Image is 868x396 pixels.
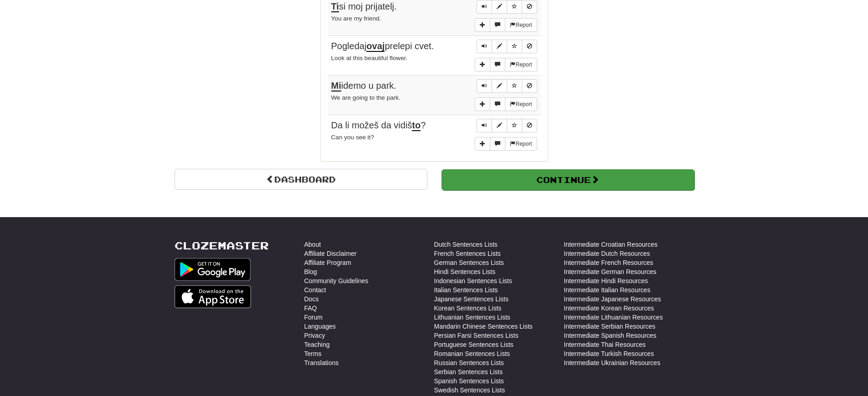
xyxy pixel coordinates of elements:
button: Play sentence audio [477,40,492,53]
button: Continue [442,169,694,190]
div: More sentence controls [475,137,537,151]
img: Get it on Google Play [175,258,251,281]
a: Mandarin Chinese Sentences Lists [434,322,533,331]
a: Intermediate French Resources [564,258,653,267]
button: Edit sentence [492,79,507,93]
u: ovaj [366,41,385,52]
a: Terms [304,349,322,358]
u: Ti [331,1,339,12]
span: Pogledaj prelepi cvet. [331,41,434,52]
button: Toggle favorite [507,79,522,93]
a: Affiliate Disclaimer [304,249,357,258]
button: Play sentence audio [477,119,492,132]
button: Add sentence to collection [475,58,490,71]
small: Look at this beautiful flower. [331,55,408,61]
button: Edit sentence [492,119,507,132]
span: Da li možeš da vidiš ? [331,120,426,131]
a: Dutch Sentences Lists [434,240,498,249]
img: Get it on App Store [175,285,252,308]
button: Play sentence audio [477,79,492,93]
button: Toggle ignore [522,40,537,53]
div: Sentence controls [477,119,537,132]
button: Toggle ignore [522,79,537,93]
a: Dashboard [175,169,427,190]
a: Indonesian Sentences Lists [434,276,512,285]
a: German Sentences Lists [434,258,504,267]
small: Can you see it? [331,134,374,141]
a: Intermediate Hindi Resources [564,276,648,285]
a: Portuguese Sentences Lists [434,340,514,349]
small: You are my friend. [331,15,381,22]
button: Report [505,137,537,151]
button: Report [505,97,537,111]
a: Teaching [304,340,330,349]
a: Intermediate Lithuanian Resources [564,313,663,322]
a: Forum [304,313,323,322]
a: Languages [304,322,336,331]
u: Mi [331,81,341,91]
button: Toggle favorite [507,119,522,132]
a: About [304,240,321,249]
a: Korean Sentences Lists [434,304,502,313]
a: Japanese Sentences Lists [434,294,508,304]
button: Report [505,18,537,32]
span: idemo u park. [331,81,396,91]
a: Intermediate Thai Resources [564,340,646,349]
a: Intermediate Italian Resources [564,285,651,294]
a: Translations [304,358,339,367]
a: Contact [304,285,326,294]
button: Toggle ignore [522,119,537,132]
a: Hindi Sentences Lists [434,267,496,276]
a: Privacy [304,331,325,340]
button: Toggle favorite [507,40,522,53]
a: Docs [304,294,319,304]
a: Swedish Sentences Lists [434,386,505,395]
button: Add sentence to collection [475,97,490,111]
a: French Sentences Lists [434,249,501,258]
button: Report [505,58,537,71]
span: si moj prijatelj. [331,1,397,12]
a: Intermediate Japanese Resources [564,294,661,304]
a: Russian Sentences Lists [434,358,504,367]
small: We are going to the park. [331,94,401,101]
a: Intermediate Serbian Resources [564,322,656,331]
button: Add sentence to collection [475,137,490,151]
a: Intermediate Spanish Resources [564,331,657,340]
a: Clozemaster [175,240,269,251]
div: More sentence controls [475,97,537,111]
a: Romanian Sentences Lists [434,349,510,358]
a: Serbian Sentences Lists [434,367,503,376]
a: Intermediate Turkish Resources [564,349,654,358]
button: Add sentence to collection [475,18,490,32]
a: FAQ [304,304,317,313]
div: More sentence controls [475,18,537,32]
a: Lithuanian Sentences Lists [434,313,510,322]
a: Affiliate Program [304,258,351,267]
a: Intermediate German Resources [564,267,657,276]
a: Blog [304,267,317,276]
a: Persian Farsi Sentences Lists [434,331,519,340]
a: Intermediate Dutch Resources [564,249,650,258]
div: More sentence controls [475,58,537,71]
u: to [412,120,421,131]
a: Italian Sentences Lists [434,285,498,294]
a: Intermediate Korean Resources [564,304,654,313]
a: Community Guidelines [304,276,369,285]
a: Intermediate Ukrainian Resources [564,358,661,367]
button: Edit sentence [492,40,507,53]
a: Intermediate Croatian Resources [564,240,657,249]
a: Spanish Sentences Lists [434,376,504,386]
div: Sentence controls [477,40,537,53]
div: Sentence controls [477,79,537,93]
